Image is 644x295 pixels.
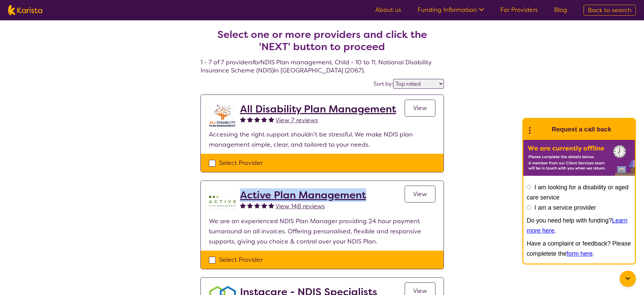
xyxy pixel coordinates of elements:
img: pypzb5qm7jexfhutod0x.png [209,189,236,216]
a: Funding Information [418,6,484,14]
span: View 7 reviews [276,116,318,124]
img: fullstar [268,117,274,122]
img: fullstar [268,203,274,208]
img: fullstar [254,203,260,208]
span: Back to search [588,6,631,14]
p: Have a complaint or feedback? Please completete the . [527,238,631,259]
img: fullstar [254,117,260,122]
label: I am looking for a disability or aged care service [527,184,628,201]
a: View 148 reviews [276,201,325,211]
h1: Request a call back [552,124,611,134]
h2: Select one or more providers and click the 'NEXT' button to proceed [209,28,436,53]
img: fullstar [261,203,267,208]
a: About us [375,6,401,14]
a: Back to search [583,5,636,16]
p: We are an experienced NDIS Plan Manager providing 24 hour payment turnaround on all invoices. Off... [209,216,435,247]
label: I am a service provider [534,204,596,211]
a: All Disability Plan Management [240,103,396,115]
label: Sort by: [374,80,393,87]
p: Do you need help with funding? . [527,215,631,236]
img: fullstar [240,117,246,122]
a: form here [567,250,593,257]
img: fullstar [247,117,253,122]
img: Karista [534,123,548,136]
a: View [405,100,435,117]
a: View 7 reviews [276,115,318,125]
img: fullstar [240,203,246,208]
img: fullstar [247,203,253,208]
h4: 1 - 7 of 7 providers for NDIS Plan management , Child - 10 to 11 , National Disability Insurance ... [200,12,444,75]
span: View [413,190,427,198]
span: View 148 reviews [276,202,325,210]
p: Accessing the right support shouldn’t be stressful. We make NDIS plan management simple, clear, a... [209,129,435,150]
span: View [413,287,427,295]
img: at5vqv0lot2lggohlylh.jpg [209,103,236,129]
a: View [405,186,435,203]
a: Active Plan Management [240,189,366,201]
a: Blog [554,6,567,14]
span: View [413,104,427,112]
img: fullstar [261,117,267,122]
a: For Providers [500,6,538,14]
img: Karista offline chat form to request call back [523,140,635,176]
img: Karista logo [8,5,42,15]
